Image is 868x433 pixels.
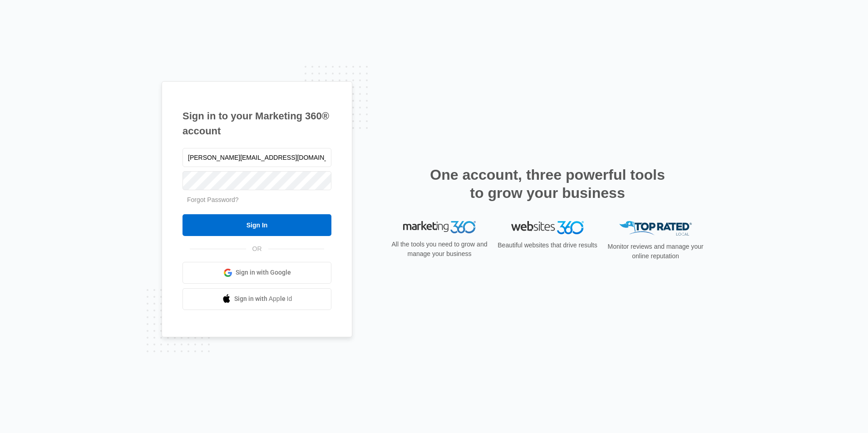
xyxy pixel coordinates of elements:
span: Sign in with Google [236,268,291,277]
span: OR [246,244,268,254]
input: Sign In [182,214,331,236]
input: Email [182,148,331,167]
p: Beautiful websites that drive results [497,241,598,250]
h1: Sign in to your Marketing 360® account [182,108,331,138]
p: Monitor reviews and manage your online reputation [605,242,706,261]
img: Websites 360 [511,221,584,234]
p: All the tools you need to grow and manage your business [389,240,490,259]
img: Top Rated Local [619,221,692,236]
img: Marketing 360 [403,221,476,234]
span: Sign in with Apple Id [234,294,292,304]
a: Forgot Password? [187,196,239,203]
h2: One account, three powerful tools to grow your business [427,166,668,202]
a: Sign in with Google [182,262,331,284]
a: Sign in with Apple Id [182,288,331,310]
